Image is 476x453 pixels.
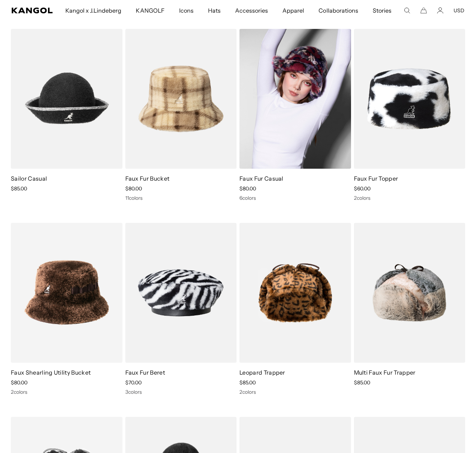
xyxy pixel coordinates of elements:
img: Faux Fur Topper [354,29,466,169]
div: 2 colors [354,195,466,201]
div: 11 colors [125,195,237,201]
a: Account [437,7,443,14]
span: $85.00 [354,379,370,386]
div: 2 colors [11,389,122,395]
div: 6 colors [239,195,351,201]
span: $70.00 [125,379,142,386]
span: $80.00 [11,379,27,386]
div: 3 colors [125,389,237,395]
summary: Search here [404,7,410,14]
span: $85.00 [239,379,256,386]
span: $80.00 [125,185,142,192]
a: Faux Fur Casual [239,175,284,182]
img: Sailor Casual [11,29,122,169]
span: $85.00 [11,185,27,192]
a: Faux Shearling Utility Bucket [11,369,91,376]
img: Faux Fur Casual [239,29,351,169]
a: Faux Fur Topper [354,175,398,182]
img: Faux Shearling Utility Bucket [11,223,122,363]
a: Multi Faux Fur Trapper [354,369,416,376]
a: Faux Fur Beret [125,369,165,376]
a: Faux Fur Bucket [125,175,170,182]
span: $60.00 [354,185,371,192]
img: Multi Faux Fur Trapper [354,223,466,363]
img: Faux Fur Beret [125,223,237,363]
img: Leopard Trapper [239,223,351,363]
div: 2 colors [239,389,351,395]
a: Sailor Casual [11,175,47,182]
a: Kangol [12,8,53,13]
button: Cart [420,7,427,14]
button: USD [454,7,464,14]
img: Faux Fur Bucket [125,29,237,169]
span: $80.00 [239,185,256,192]
a: Leopard Trapper [239,369,285,376]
